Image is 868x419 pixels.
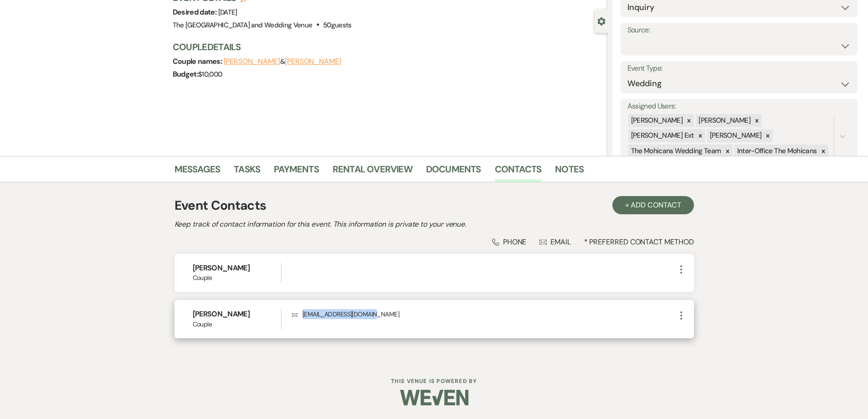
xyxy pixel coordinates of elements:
div: [PERSON_NAME] [628,114,684,127]
div: The Mohicans Wedding Team [628,145,723,158]
span: $10,000 [198,70,222,79]
label: Assigned Users: [627,100,851,113]
div: * Preferred Contact Method [175,237,694,247]
span: Couple [193,320,282,329]
h1: Event Contacts [175,196,267,215]
span: 50 guests [323,21,352,30]
div: Email [539,237,571,247]
button: [PERSON_NAME] [285,58,341,65]
div: [PERSON_NAME] [696,114,752,127]
button: + Add Contact [612,196,694,214]
span: The [GEOGRAPHIC_DATA] and Wedding Venue [173,21,313,30]
a: Tasks [234,162,260,182]
span: [DATE] [218,8,237,17]
button: [PERSON_NAME] [224,58,280,65]
h6: [PERSON_NAME] [193,309,282,319]
span: Couple names: [173,57,224,66]
div: Inter-Office The Mohicans [734,145,818,158]
label: Source: [627,24,851,37]
a: Notes [555,162,584,182]
h3: Couple Details [173,41,599,53]
span: Couple [193,273,282,283]
h6: [PERSON_NAME] [193,263,282,273]
div: [PERSON_NAME] Ext [628,129,695,142]
p: [EMAIL_ADDRESS][DOMAIN_NAME] [292,309,675,319]
h2: Keep track of contact information for this event. This information is private to your venue. [175,219,694,230]
img: Weven Logo [400,382,468,414]
a: Contacts [495,162,542,182]
label: Event Type: [627,62,851,75]
a: Documents [426,162,481,182]
button: Close lead details [597,16,606,25]
div: Phone [492,237,527,247]
span: Desired date: [173,7,218,17]
a: Payments [274,162,319,182]
a: Rental Overview [333,162,412,182]
a: Messages [175,162,221,182]
span: & [224,57,341,66]
div: [PERSON_NAME] [707,129,763,142]
span: Budget: [173,69,199,79]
